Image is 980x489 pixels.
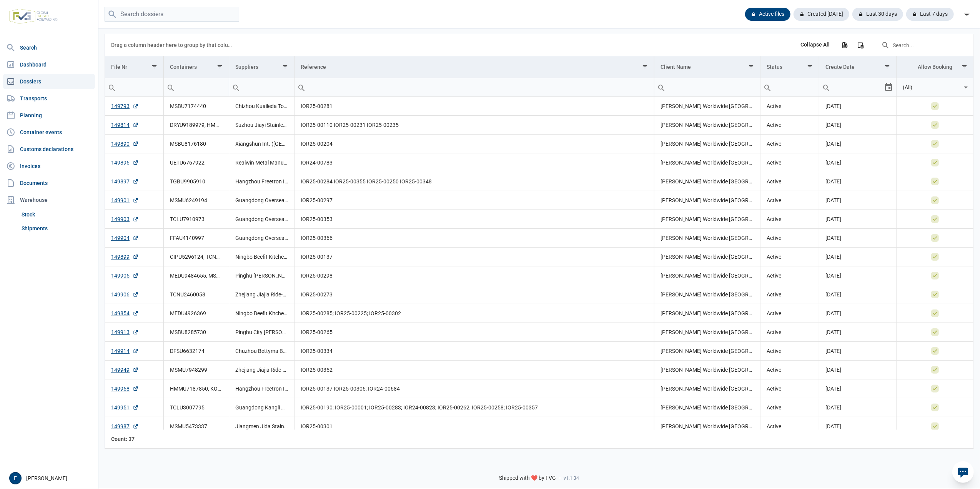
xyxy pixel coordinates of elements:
td: TCLU3007795 [163,398,229,417]
td: [PERSON_NAME] Worldwide [GEOGRAPHIC_DATA] [654,191,760,210]
a: 149793 [111,102,139,110]
td: MEDU4926369 [163,304,229,323]
div: filter [960,7,974,21]
td: [PERSON_NAME] Worldwide [GEOGRAPHIC_DATA] [654,135,760,153]
a: 149854 [111,309,139,317]
td: Active [760,379,819,398]
td: Column Status [760,56,819,78]
span: Show filter options for column 'Suppliers' [282,64,288,70]
td: Filter cell [897,78,973,97]
a: 149913 [111,328,139,336]
span: Show filter options for column 'Reference' [642,64,648,70]
div: Search box [164,78,178,96]
td: [PERSON_NAME] Worldwide [GEOGRAPHIC_DATA] [654,417,760,436]
div: E [9,472,22,484]
div: Active files [745,8,790,21]
span: [DATE] [825,273,841,279]
td: Hangzhou Freetron Industrial Co., Ltd., Ningbo Wansheng Import and Export Co., Ltd., [GEOGRAPHIC_... [229,172,294,191]
a: Shipments [18,221,95,235]
td: IOR25-00353 [294,210,654,229]
div: Search box [654,78,668,96]
input: Filter cell [229,78,294,96]
td: Column Containers [163,56,229,78]
span: [DATE] [825,122,841,128]
a: 149814 [111,121,139,129]
td: IOR25-00265 [294,323,654,342]
td: Active [760,361,819,379]
span: [DATE] [825,291,841,298]
div: Column Chooser [854,38,867,52]
td: Active [760,97,819,116]
td: Filter cell [760,78,819,97]
td: Column Suppliers [229,56,294,78]
a: Dossiers [3,74,95,89]
td: Filter cell [163,78,229,97]
span: [DATE] [825,103,841,109]
td: IOR25-00352 [294,361,654,379]
td: IOR24-00783 [294,153,654,172]
td: Guangdong Overseas Chinese Enterprises Co., Ltd. [229,229,294,248]
div: Allow Booking [918,64,952,70]
td: IOR25-00137 IOR25-00306; IOR24-00684 [294,379,654,398]
a: 149897 [111,178,139,185]
div: Warehouse [3,192,95,208]
span: [DATE] [825,329,841,335]
div: Reference [301,64,326,70]
input: Filter cell [164,78,229,96]
div: Client Name [661,64,691,70]
span: Show filter options for column 'Create Date' [884,64,890,70]
td: [PERSON_NAME] Worldwide [GEOGRAPHIC_DATA] [654,323,760,342]
div: File Nr [111,64,127,70]
td: Pinghu [PERSON_NAME] Baby Carrier Co., Ltd. [229,266,294,285]
a: Dashboard [3,57,95,72]
a: Invoices [3,158,95,174]
td: [PERSON_NAME] Worldwide [GEOGRAPHIC_DATA] [654,153,760,172]
img: FVG - Global freight forwarding [6,6,61,27]
td: [PERSON_NAME] Worldwide [GEOGRAPHIC_DATA] [654,361,760,379]
td: Active [760,191,819,210]
td: Active [760,304,819,323]
td: Chuzhou Bettyma Baby Carrier Co., Ltd. [229,342,294,361]
div: Search box [229,78,243,96]
input: Filter cell [897,78,961,96]
td: UETU6767922 [163,153,229,172]
span: [DATE] [825,141,841,147]
td: Realwin Metal Manufacture Company Ltd. [229,153,294,172]
td: MSBU8285730 [163,323,229,342]
td: Guangdong Kangli Household Products Co. Ltd., Shanghai Dongzhan International Trade. Co. Ltd., Xi... [229,398,294,417]
span: [DATE] [825,235,841,241]
a: Container events [3,125,95,140]
td: IOR25-00297 [294,191,654,210]
a: 149949 [111,366,139,374]
span: [DATE] [825,423,841,429]
td: IOR25-00204 [294,135,654,153]
input: Filter cell [760,78,819,96]
span: [DATE] [825,216,841,222]
div: Data grid toolbar [111,34,967,56]
td: Active [760,323,819,342]
td: [PERSON_NAME] Worldwide [GEOGRAPHIC_DATA] [654,116,760,135]
td: Column File Nr [105,56,163,78]
div: Containers [170,64,197,70]
td: [PERSON_NAME] Worldwide [GEOGRAPHIC_DATA] [654,285,760,304]
td: Column Client Name [654,56,760,78]
input: Filter cell [294,78,654,96]
td: Active [760,153,819,172]
a: Documents [3,175,95,191]
input: Search in the data grid [875,36,967,54]
a: 149905 [111,272,139,279]
div: Drag a column header here to group by that column [111,39,235,51]
a: 149968 [111,385,139,393]
td: IOR25-00137 [294,248,654,266]
a: Stock [18,208,95,221]
span: [DATE] [825,160,841,166]
td: [PERSON_NAME] Worldwide [GEOGRAPHIC_DATA] [654,248,760,266]
div: Data grid with 37 rows and 8 columns [105,34,973,449]
td: Zhejiang Jiajia Ride-on Co., Ltd. [229,285,294,304]
td: IOR25-00110 IOR25-00231 IOR25-00235 [294,116,654,135]
td: IOR25-00334 [294,342,654,361]
td: Column Allow Booking [897,56,973,78]
td: Filter cell [105,78,163,97]
td: [PERSON_NAME] Worldwide [GEOGRAPHIC_DATA] [654,97,760,116]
